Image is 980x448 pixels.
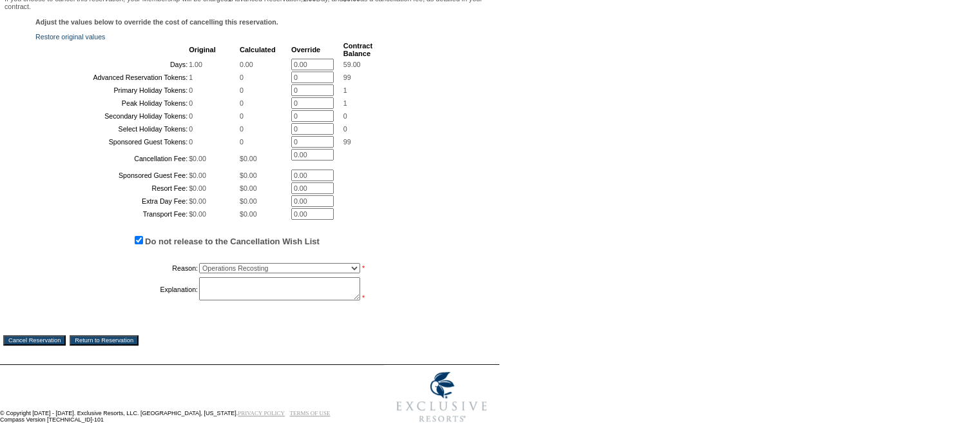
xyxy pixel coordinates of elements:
td: Primary Holiday Tokens: [37,84,187,96]
span: 0.00 [240,61,253,68]
td: Advanced Reservation Tokens: [37,72,187,83]
span: 1.00 [189,61,202,68]
span: 0 [343,112,347,120]
td: Extra Day Fee: [37,195,187,207]
span: $0.00 [240,184,257,192]
span: $0.00 [189,171,206,179]
span: 0 [343,125,347,133]
span: 59.00 [343,61,361,68]
a: Restore original values [35,33,105,41]
span: 1 [189,73,193,81]
span: 0 [189,99,193,107]
span: $0.00 [240,171,257,179]
td: Select Holiday Tokens: [37,123,187,135]
td: Sponsored Guest Fee: [37,170,187,181]
span: 0 [189,138,193,146]
span: $0.00 [189,210,206,218]
span: 1 [343,99,347,107]
td: Secondary Holiday Tokens: [37,110,187,122]
span: $0.00 [240,210,257,218]
span: 0 [189,112,193,120]
td: Sponsored Guest Tokens: [37,136,187,148]
span: 1 [343,86,347,94]
a: PRIVACY POLICY [238,410,285,416]
span: 0 [240,73,244,81]
td: Reason: [37,260,198,276]
span: $0.00 [189,184,206,192]
b: Contract Balance [343,42,372,57]
span: 0 [189,125,193,133]
td: Explanation: [37,277,198,302]
img: Exclusive Resorts [384,365,499,429]
td: Cancellation Fee: [37,149,187,168]
span: 0 [240,86,244,94]
span: 0 [240,138,244,146]
td: Days: [37,59,187,70]
span: $0.00 [240,155,257,162]
span: $0.00 [189,155,206,162]
td: Peak Holiday Tokens: [37,97,187,109]
span: 0 [240,112,244,120]
label: Do not release to the Cancellation Wish List [145,237,320,246]
span: 99 [343,138,351,146]
input: Return to Reservation [70,335,139,346]
span: 99 [343,73,351,81]
span: $0.00 [189,197,206,205]
td: Resort Fee: [37,182,187,194]
b: Override [291,46,320,54]
span: $0.00 [240,197,257,205]
span: 0 [189,86,193,94]
td: Transport Fee: [37,208,187,220]
span: 0 [240,125,244,133]
b: Original [189,46,216,54]
input: Cancel Reservation [3,335,66,346]
a: TERMS OF USE [290,410,331,416]
b: Adjust the values below to override the cost of cancelling this reservation. [35,18,278,26]
b: Calculated [240,46,276,54]
span: 0 [240,99,244,107]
